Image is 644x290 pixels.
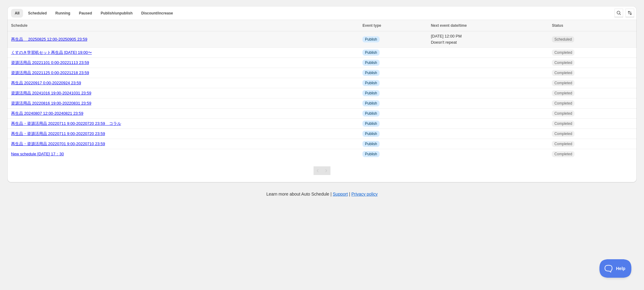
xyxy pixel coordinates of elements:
span: Completed [554,121,572,126]
a: 資源活用品 20221101 0:00-20221113 23:59 [11,60,89,65]
td: [DATE] 12:00 PM Doesn't repeat [429,31,550,48]
a: Privacy policy [351,192,378,197]
a: 再生品 20220917 0:00-20220924 23:59 [11,81,81,85]
span: Publish [365,70,377,75]
span: Publish [365,91,377,96]
a: 資源活用品 20221125 0:00-20221218 23:59 [11,70,89,75]
nav: Pagination [314,166,330,175]
span: Publish [365,141,377,146]
span: Scheduled [28,11,47,16]
a: 再生品・資源活用品 20220711 9:00-20220720 23:59 コラル [11,121,121,126]
span: Completed [554,70,572,75]
a: 再生品・資源活用品 20220701 9:00-20220710 23:59 [11,141,105,146]
span: Completed [554,81,572,85]
span: Running [55,11,70,16]
span: Schedule [11,23,27,28]
span: Scheduled [554,37,572,42]
span: Next event date/time [431,23,467,28]
span: Publish [365,101,377,106]
span: Completed [554,141,572,146]
span: Publish [365,121,377,126]
span: Publish [365,50,377,55]
a: 再生品 20250825 12:00-20250905 23:59 [11,37,87,42]
a: 資源活用品 20241016 19:00-20241031 23:59 [11,91,91,95]
a: くすのき学習机セット再生品 [DATE] 19:00〜 [11,50,92,55]
a: 再生品 20240807 12:00-20240821 23:59 [11,111,83,116]
span: Paused [79,11,92,16]
span: Completed [554,60,572,65]
span: Event type [362,23,381,28]
button: Sort the results [626,9,634,17]
span: Completed [554,101,572,106]
a: New schedule [DATE] 17：30 [11,152,64,156]
a: 再生品・資源活用品 20220711 9:00-20220720 23:59 [11,131,105,136]
span: Publish/unpublish [101,11,132,16]
a: 資源活用品 20220816 19:00-20220831 23:59 [11,101,91,105]
span: Status [552,23,563,28]
span: Discount/increase [141,11,173,16]
span: Completed [554,91,572,96]
span: Completed [554,131,572,136]
button: Search and filter results [614,9,623,17]
span: Completed [554,111,572,116]
span: Publish [365,131,377,136]
span: Publish [365,60,377,65]
span: Completed [554,152,572,157]
span: All [15,11,19,16]
span: Publish [365,37,377,42]
a: Support [333,192,348,197]
span: Completed [554,50,572,55]
span: Publish [365,111,377,116]
span: Publish [365,152,377,157]
iframe: Toggle Customer Support [599,259,632,278]
p: Learn more about Auto Schedule | | [266,191,377,197]
span: Publish [365,81,377,85]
